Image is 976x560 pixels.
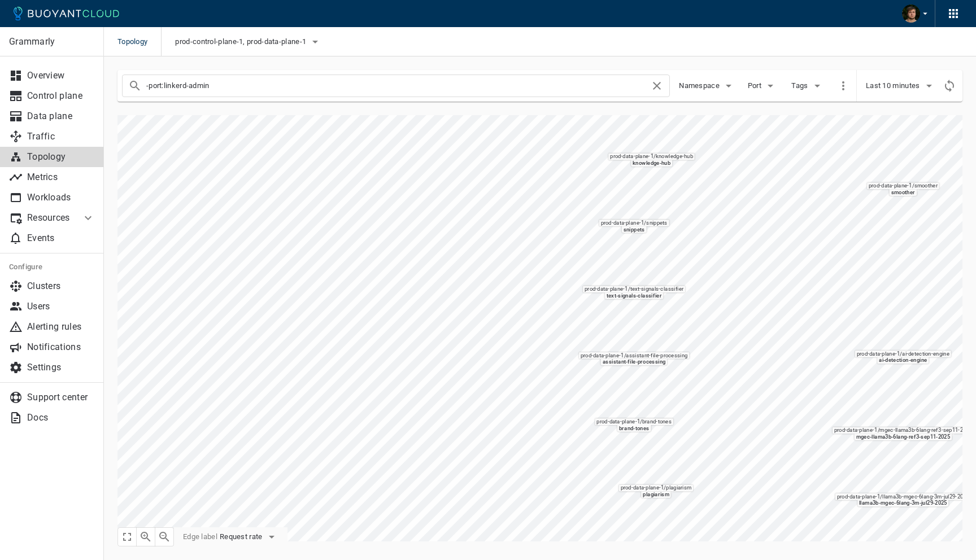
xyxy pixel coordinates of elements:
[27,131,95,142] p: Traffic
[27,192,95,203] p: Workloads
[27,111,95,122] p: Data plane
[27,392,95,403] p: Support center
[27,90,95,102] p: Control plane
[117,27,161,56] span: Topology
[902,5,920,23] img: Dima Shevchuk
[27,151,95,163] p: Topology
[9,262,95,272] h5: Configure
[27,301,95,312] p: Users
[27,172,95,183] p: Metrics
[175,37,308,46] span: prod-control-plane-1, prod-data-plane-1
[27,70,95,81] p: Overview
[27,321,95,333] p: Alerting rules
[27,362,95,373] p: Settings
[9,36,94,47] p: Grammarly
[27,281,95,292] p: Clusters
[27,212,72,224] p: Resources
[27,342,95,353] p: Notifications
[175,33,322,50] button: prod-control-plane-1, prod-data-plane-1
[27,412,95,423] p: Docs
[27,233,95,244] p: Events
